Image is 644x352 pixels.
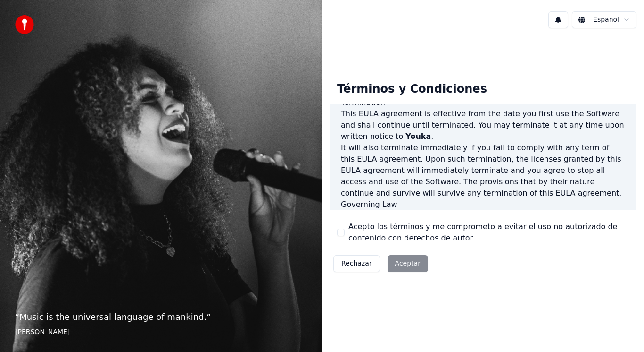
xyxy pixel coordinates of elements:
img: youka [15,15,34,34]
h3: Governing Law [341,199,625,210]
p: It will also terminate immediately if you fail to comply with any term of this EULA agreement. Up... [341,142,625,199]
label: Acepto los términos y me comprometo a evitar el uso no autorizado de contenido con derechos de autor [348,221,629,244]
span: Youka [405,132,431,141]
div: Términos y Condiciones [330,74,495,104]
footer: [PERSON_NAME] [15,327,307,337]
p: This EULA agreement is effective from the date you first use the Software and shall continue unti... [341,108,625,142]
button: Rechazar [333,255,380,272]
p: “ Music is the universal language of mankind. ” [15,310,307,324]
